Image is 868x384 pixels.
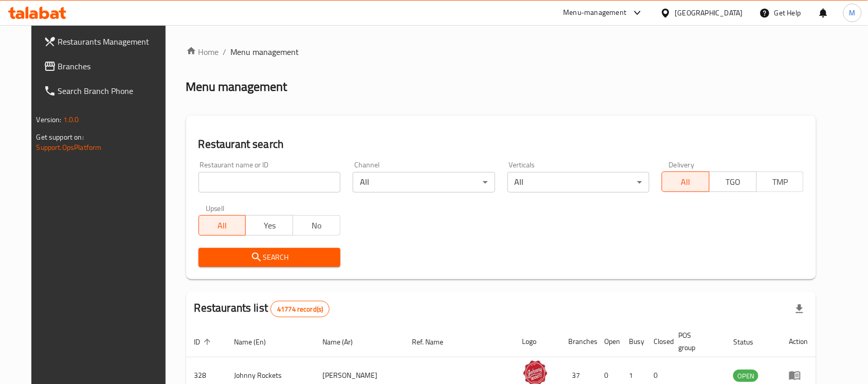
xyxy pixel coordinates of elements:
button: No [293,215,340,236]
span: Restaurants Management [58,35,168,48]
th: Logo [514,326,560,357]
span: TMP [761,175,800,189]
a: Branches [35,54,176,79]
span: ID [194,336,214,348]
span: No [297,218,336,233]
button: All [198,215,246,236]
div: Total records count [270,301,330,317]
span: M [849,7,856,18]
span: Name (En) [234,336,280,348]
a: Restaurants Management [35,29,176,54]
span: All [203,218,242,233]
span: Yes [250,218,289,233]
h2: Menu management [186,79,287,95]
span: Name (Ar) [322,336,366,348]
div: All [353,172,495,193]
span: Search [207,251,332,264]
nav: breadcrumb [186,46,817,58]
span: Search Branch Phone [58,85,168,97]
h2: Restaurants list [194,300,330,317]
span: Get support on: [37,130,84,144]
h2: Restaurant search [198,137,804,152]
span: TGO [714,175,753,189]
span: 1.0.0 [63,113,79,126]
label: Delivery [669,161,695,168]
button: TMP [756,171,804,192]
div: OPEN [733,370,758,382]
th: Branches [560,326,596,357]
div: All [508,172,649,193]
th: Busy [621,326,646,357]
span: Menu management [231,46,299,58]
a: Search Branch Phone [35,79,176,103]
button: Yes [245,215,293,236]
li: / [223,46,227,58]
div: Export file [787,297,812,321]
a: Home [186,46,219,58]
span: 41774 record(s) [271,304,329,314]
label: Upsell [206,205,225,212]
input: Search for restaurant name or ID.. [198,172,340,193]
th: Closed [646,326,671,357]
span: Ref. Name [412,336,457,348]
div: [GEOGRAPHIC_DATA] [675,7,743,18]
th: Open [596,326,621,357]
button: Search [198,248,340,267]
div: Menu [789,369,808,381]
span: All [666,175,706,189]
span: OPEN [733,370,758,382]
span: Status [733,336,767,348]
th: Action [781,326,816,357]
button: TGO [709,171,757,192]
div: Menu-management [564,7,627,19]
span: POS group [679,329,713,354]
a: Support.OpsPlatform [37,141,102,154]
span: Branches [58,60,168,72]
button: All [662,171,710,192]
span: Version: [37,113,62,126]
